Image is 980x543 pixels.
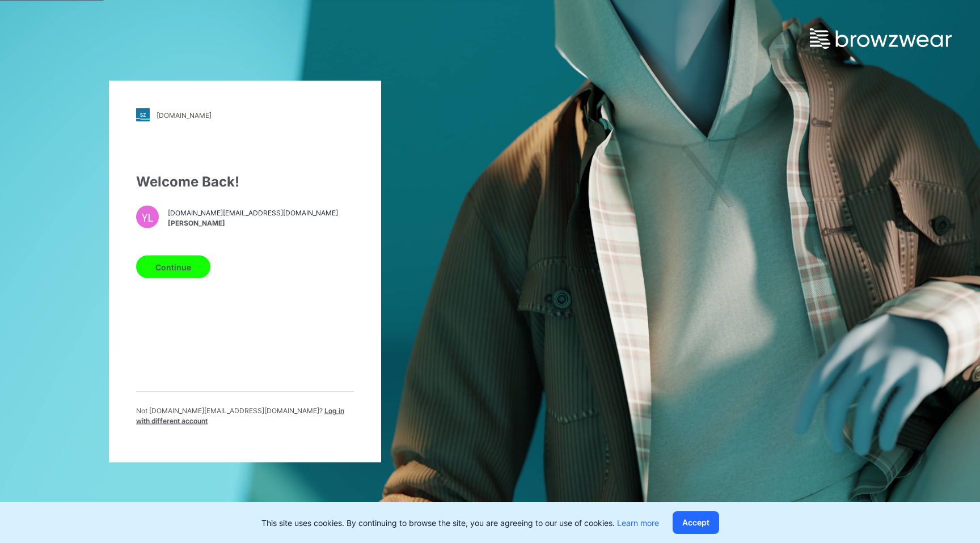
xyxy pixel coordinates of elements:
[136,406,354,426] p: Not [DOMAIN_NAME][EMAIL_ADDRESS][DOMAIN_NAME] ?
[168,218,338,228] span: [PERSON_NAME]
[136,172,354,192] div: Welcome Back!
[157,111,212,119] div: [DOMAIN_NAME]
[136,108,354,122] a: [DOMAIN_NAME]
[673,511,719,534] button: Accept
[136,206,159,228] div: YL
[617,518,659,528] a: Learn more
[136,108,150,122] img: stylezone-logo.562084cfcfab977791bfbf7441f1a819.svg
[136,256,210,278] button: Continue
[261,517,659,529] p: This site uses cookies. By continuing to browse the site, you are agreeing to our use of cookies.
[810,28,952,49] img: browzwear-logo.e42bd6dac1945053ebaf764b6aa21510.svg
[168,207,338,218] span: [DOMAIN_NAME][EMAIL_ADDRESS][DOMAIN_NAME]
